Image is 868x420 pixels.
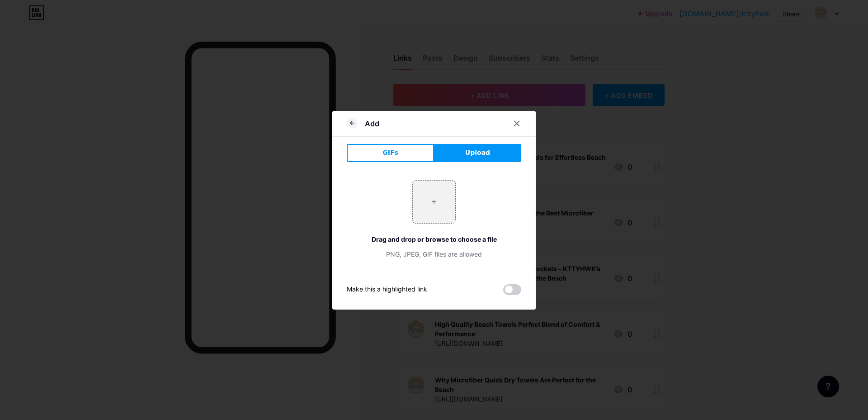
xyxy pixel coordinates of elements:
[365,118,379,129] div: Add
[347,249,521,259] div: PNG, JPEG, GIF files are allowed
[382,148,398,157] span: GIFs
[347,234,521,244] div: Drag and drop or browse to choose a file
[465,148,490,157] span: Upload
[434,144,521,162] button: Upload
[347,144,434,162] button: GIFs
[347,284,427,295] div: Make this a highlighted link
